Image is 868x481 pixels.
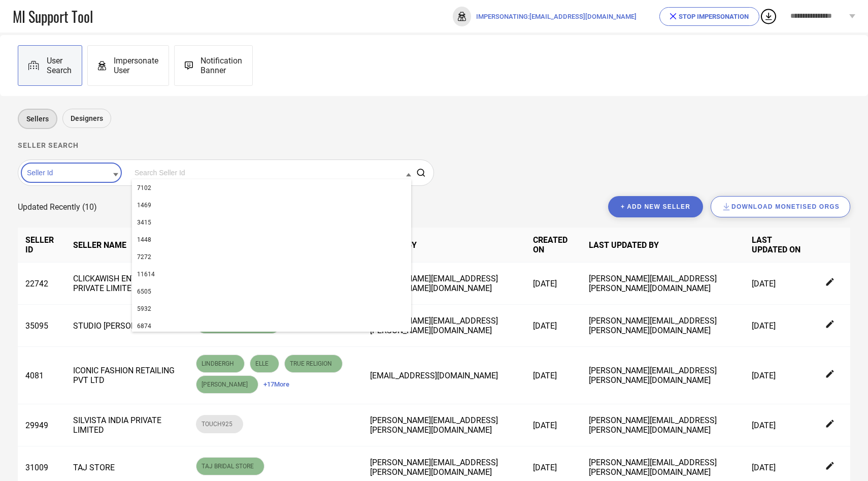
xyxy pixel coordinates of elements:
[137,288,151,295] span: 6505
[525,347,581,404] td: [DATE]
[525,305,581,347] td: [DATE]
[65,404,188,446] td: SILVISTA INDIA PRIVATE LIMITED
[581,228,744,263] th: LAST UPDATED BY
[581,347,744,404] td: [PERSON_NAME][EMAIL_ADDRESS][PERSON_NAME][DOMAIN_NAME]
[608,196,703,217] button: + Add new seller
[18,228,65,263] th: SELLER ID
[18,263,65,305] td: 22742
[362,263,525,305] td: [PERSON_NAME][EMAIL_ADDRESS][PERSON_NAME][DOMAIN_NAME]
[744,347,811,404] td: [DATE]
[65,305,188,347] td: STUDIO [PERSON_NAME]
[525,263,581,305] td: [DATE]
[744,263,811,305] td: [DATE]
[581,263,744,305] td: [PERSON_NAME][EMAIL_ADDRESS][PERSON_NAME][DOMAIN_NAME]
[132,214,411,231] div: 3415
[263,380,289,388] span: + 17 More
[255,360,274,367] span: ELLE
[137,271,155,278] span: 11614
[137,219,151,226] span: 3415
[132,231,411,248] div: 1448
[362,404,525,446] td: [PERSON_NAME][EMAIL_ADDRESS][PERSON_NAME][DOMAIN_NAME]
[744,305,811,347] td: [DATE]
[18,141,850,149] h1: Seller search
[362,305,525,347] td: [PERSON_NAME][EMAIL_ADDRESS][PERSON_NAME][DOMAIN_NAME]
[137,184,151,191] span: 7102
[826,278,835,289] div: Edit
[132,197,411,214] div: 1469
[721,202,840,212] div: Download Monetised Orgs
[65,263,188,305] td: CLICKAWISH ENTERPRISES PRIVATE LIMITED
[362,228,525,263] th: CREATED BY
[65,228,188,263] th: SELLER NAME
[18,305,65,347] td: 35095
[744,404,811,446] td: [DATE]
[290,360,337,367] span: TRUE RELIGION
[826,420,835,431] div: Edit
[132,166,411,179] input: Search Seller Id
[202,381,253,388] span: [PERSON_NAME]
[137,305,151,312] span: 5932
[826,462,835,473] div: Edit
[132,248,411,266] div: 7272
[132,317,411,335] div: 6874
[137,236,151,243] span: 1448
[18,202,97,212] span: Updated Recently (10)
[744,228,811,263] th: LAST UPDATED ON
[826,320,835,331] div: Edit
[525,228,581,263] th: CREATED ON
[18,404,65,446] td: 29949
[65,347,188,404] td: ICONIC FASHION RETAILING PVT LTD
[137,253,151,261] span: 7272
[670,13,749,20] div: STOP IMPERSONATION
[476,13,637,20] span: IMPERSONATING: [EMAIL_ADDRESS][DOMAIN_NAME]
[711,196,850,217] button: Download Monetised Orgs
[132,179,411,197] div: 7102
[826,370,835,381] div: Edit
[18,347,65,404] td: 4081
[525,404,581,446] td: [DATE]
[202,421,238,428] span: TOUCH925
[201,56,242,75] span: Notification Banner
[132,266,411,283] div: 11614
[362,347,525,404] td: [EMAIL_ADDRESS][DOMAIN_NAME]
[26,115,49,123] span: Sellers
[71,114,103,122] span: Designers
[581,305,744,347] td: [PERSON_NAME][EMAIL_ADDRESS][PERSON_NAME][DOMAIN_NAME]
[202,360,239,367] span: LINDBERGH
[47,56,72,75] span: User Search
[13,6,93,27] span: MI Support Tool
[132,300,411,317] div: 5932
[759,7,778,25] div: Open download list
[137,323,151,330] span: 6874
[137,202,151,209] span: 1469
[581,404,744,446] td: [PERSON_NAME][EMAIL_ADDRESS][PERSON_NAME][DOMAIN_NAME]
[202,463,259,470] span: TAJ BRIDAL STORE
[132,283,411,300] div: 6505
[114,56,158,75] span: Impersonate User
